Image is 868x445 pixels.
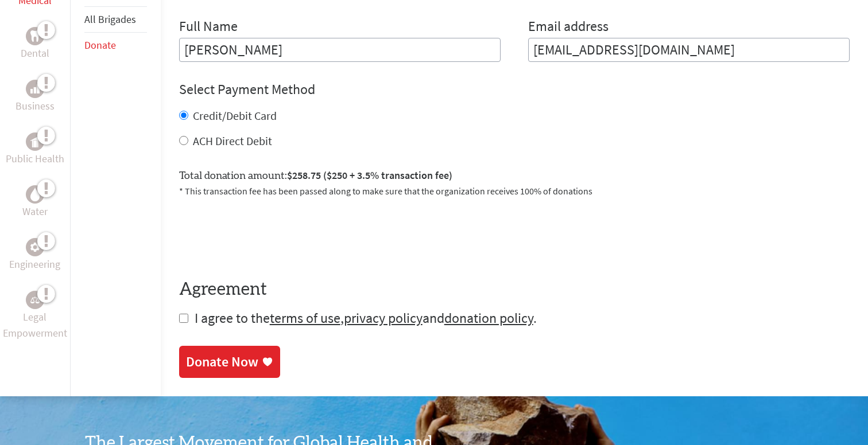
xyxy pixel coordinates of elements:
a: terms of use [270,309,340,327]
div: Donate Now [186,353,258,371]
img: Dental [30,31,40,42]
a: WaterWater [22,185,48,220]
label: Full Name [179,17,238,38]
a: BusinessBusiness [15,80,55,114]
label: Email address [528,17,609,38]
p: * This transaction fee has been passed along to make sure that the organization receives 100% of ... [179,184,850,198]
div: Water [26,185,44,204]
a: Public HealthPublic Health [6,132,64,167]
span: $258.75 ($250 + 3.5% transaction fee) [287,169,452,182]
p: Water [22,204,48,220]
li: Donate [84,33,147,58]
iframe: reCAPTCHA [179,212,354,256]
p: Legal Empowerment [2,309,68,341]
img: Legal Empowerment [30,296,40,303]
p: Engineering [9,256,60,272]
img: Water [30,188,40,201]
a: donation policy [444,309,533,327]
p: Public Health [6,151,64,167]
div: Business [26,80,44,98]
a: Legal EmpowermentLegal Empowerment [2,291,68,341]
img: Engineering [30,243,40,252]
label: ACH Direct Debit [193,134,272,148]
li: All Brigades [84,7,147,33]
a: All Brigades [84,13,136,26]
input: Your Email [528,38,850,62]
a: EngineeringEngineering [9,238,60,272]
img: Business [30,84,40,93]
div: Public Health [26,132,44,151]
p: Business [15,98,55,114]
a: DentalDental [21,27,49,61]
input: Enter Full Name [179,38,501,62]
a: privacy policy [344,309,423,327]
h4: Agreement [179,279,850,300]
label: Total donation amount: [179,167,452,184]
div: Dental [26,27,44,45]
span: I agree to the , and . [195,309,537,327]
h4: Select Payment Method [179,80,850,99]
label: Credit/Debit Card [193,108,277,123]
p: Dental [21,45,49,61]
a: Donate [84,38,116,52]
div: Legal Empowerment [26,291,44,309]
a: Donate Now [179,346,280,378]
div: Engineering [26,238,44,256]
img: Public Health [30,136,40,147]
